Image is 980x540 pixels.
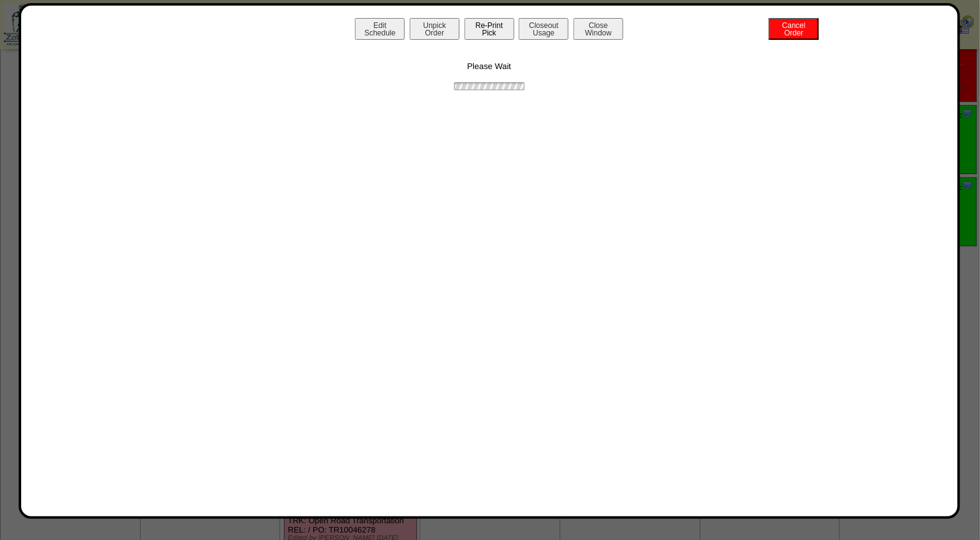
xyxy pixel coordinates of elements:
[769,18,819,40] button: CancelOrder
[573,18,623,40] button: CloseWindow
[519,18,568,40] button: CloseoutUsage
[572,28,624,37] a: CloseWindow
[452,80,527,92] img: ajax-loader.gif
[355,18,405,40] button: EditSchedule
[464,18,514,40] button: Re-PrintPick
[34,43,945,92] div: Please Wait
[410,18,459,40] button: UnpickOrder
